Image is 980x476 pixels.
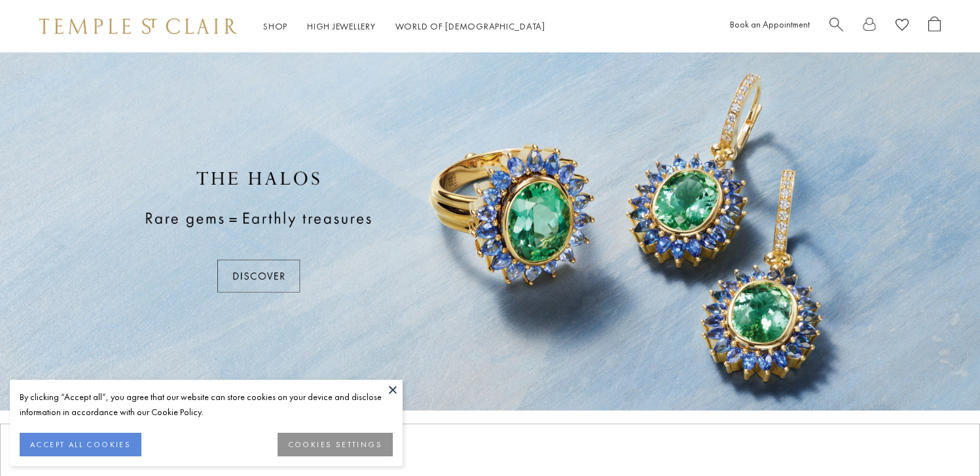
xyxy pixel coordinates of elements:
a: View Wishlist [896,16,909,37]
a: Book an Appointment [730,18,810,30]
a: ShopShop [263,20,287,32]
a: Search [829,16,843,37]
div: By clicking “Accept all”, you agree that our website can store cookies on your device and disclos... [20,390,393,420]
img: Temple St. Clair [39,18,237,34]
a: Open Shopping Bag [928,16,941,37]
iframe: Gorgias live chat messenger [915,414,967,463]
a: World of [DEMOGRAPHIC_DATA]World of [DEMOGRAPHIC_DATA] [395,20,545,32]
nav: Main navigation [263,18,545,35]
a: High JewelleryHigh Jewellery [307,20,376,32]
button: ACCEPT ALL COOKIES [20,433,141,456]
button: COOKIES SETTINGS [278,433,393,456]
